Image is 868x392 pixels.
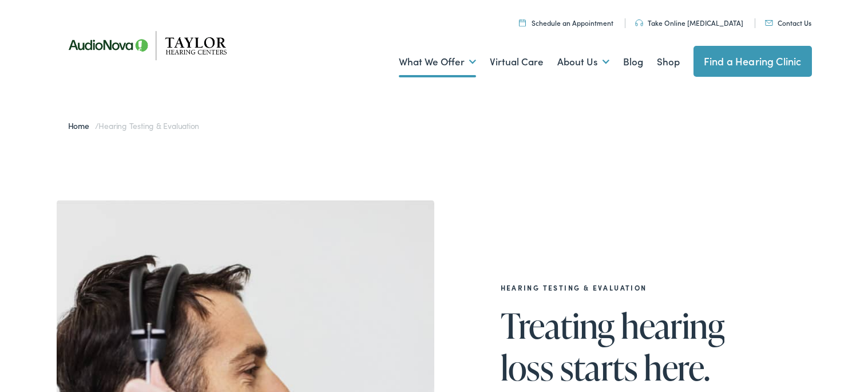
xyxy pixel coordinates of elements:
[657,41,680,83] a: Shop
[399,41,476,83] a: What We Offer
[519,18,613,28] a: Schedule an Appointment
[623,41,643,83] a: Blog
[519,19,526,26] img: utility icon
[557,41,609,83] a: About Us
[68,120,95,131] a: Home
[644,348,710,386] span: here.
[560,348,637,386] span: starts
[693,46,812,77] a: Find a Hearing Clinic
[501,348,554,386] span: loss
[490,41,544,83] a: Virtual Care
[765,18,811,28] a: Contact Us
[621,307,724,344] span: hearing
[501,307,615,344] span: Treating
[98,120,199,131] span: Hearing Testing & Evaluation
[68,120,200,131] span: /
[765,20,773,26] img: utility icon
[501,284,775,292] h2: Hearing Testing & Evaluation
[635,18,743,28] a: Take Online [MEDICAL_DATA]
[635,19,643,26] img: utility icon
